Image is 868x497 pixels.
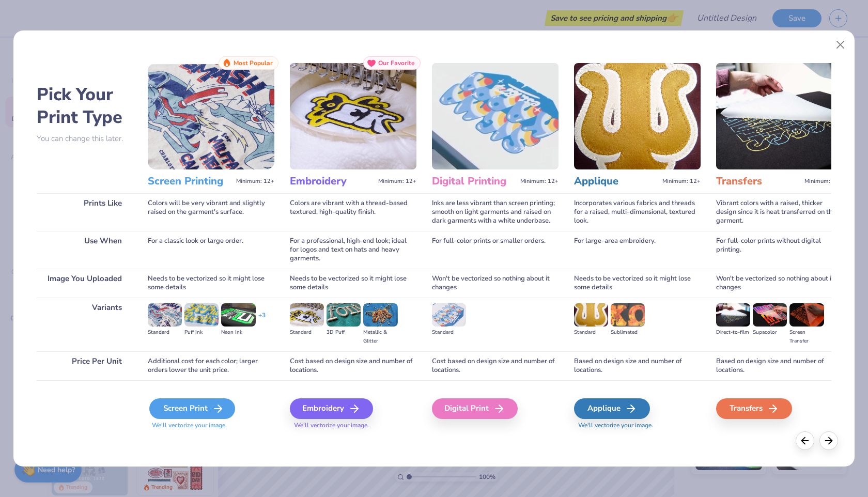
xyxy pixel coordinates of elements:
[574,421,701,430] span: We'll vectorize your image.
[716,303,750,326] img: Direct-to-film
[290,231,416,269] div: For a professional, high-end look; ideal for logos and text on hats and heavy garments.
[432,231,559,269] div: For full-color prints or smaller orders.
[432,175,516,188] h3: Digital Printing
[611,328,645,337] div: Sublimated
[148,269,274,298] div: Needs to be vectorized so it might lose some details
[184,328,219,337] div: Puff Ink
[234,59,273,67] span: Most Popular
[363,328,397,346] div: Metallic & Glitter
[221,328,255,337] div: Neon Ink
[236,178,274,185] span: Minimum: 12+
[37,193,132,231] div: Prints Like
[611,303,645,326] img: Sublimated
[716,269,843,298] div: Won't be vectorized so nothing about it changes
[831,35,850,55] button: Close
[148,328,182,337] div: Standard
[716,63,843,169] img: Transfers
[290,351,416,380] div: Cost based on design size and number of locations.
[716,351,843,380] div: Based on design size and number of locations.
[37,351,132,380] div: Price Per Unit
[574,175,658,188] h3: Applique
[432,269,559,298] div: Won't be vectorized so nothing about it changes
[37,83,132,129] h2: Pick Your Print Type
[258,311,266,329] div: + 3
[290,193,416,231] div: Colors are vibrant with a thread-based textured, high-quality finish.
[148,193,274,231] div: Colors will be very vibrant and slightly raised on the garment's surface.
[378,59,415,67] span: Our Favorite
[716,328,750,337] div: Direct-to-film
[290,328,324,337] div: Standard
[789,328,824,346] div: Screen Transfer
[148,63,274,169] img: Screen Printing
[432,398,518,419] div: Digital Print
[574,328,608,337] div: Standard
[574,231,701,269] div: For large-area embroidery.
[378,178,416,185] span: Minimum: 12+
[432,193,559,231] div: Inks are less vibrant than screen printing; smooth on light garments and raised on dark garments ...
[753,328,787,337] div: Supacolor
[574,63,701,169] img: Applique
[432,351,559,380] div: Cost based on design size and number of locations.
[716,193,843,231] div: Vibrant colors with a raised, thicker design since it is heat transferred on the garment.
[148,421,274,430] span: We'll vectorize your image.
[37,298,132,351] div: Variants
[290,269,416,298] div: Needs to be vectorized so it might lose some details
[753,303,787,326] img: Supacolor
[221,303,255,326] img: Neon Ink
[363,303,397,326] img: Metallic & Glitter
[716,398,792,419] div: Transfers
[574,269,701,298] div: Needs to be vectorized so it might lose some details
[148,351,274,380] div: Additional cost for each color; larger orders lower the unit price.
[148,303,182,326] img: Standard
[789,303,824,326] img: Screen Transfer
[432,63,559,169] img: Digital Printing
[290,398,373,419] div: Embroidery
[804,178,843,185] span: Minimum: 12+
[520,178,559,185] span: Minimum: 12+
[716,175,800,188] h3: Transfers
[184,303,219,326] img: Puff Ink
[716,231,843,269] div: For full-color prints without digital printing.
[574,303,608,326] img: Standard
[290,303,324,326] img: Standard
[432,303,466,326] img: Standard
[148,175,232,188] h3: Screen Printing
[432,328,466,337] div: Standard
[327,303,361,326] img: 3D Puff
[37,134,132,143] p: You can change this later.
[574,193,701,231] div: Incorporates various fabrics and threads for a raised, multi-dimensional, textured look.
[290,63,416,169] img: Embroidery
[662,178,701,185] span: Minimum: 12+
[574,398,650,419] div: Applique
[148,231,274,269] div: For a classic look or large order.
[149,398,235,419] div: Screen Print
[37,231,132,269] div: Use When
[37,269,132,298] div: Image You Uploaded
[327,328,361,337] div: 3D Puff
[290,421,416,430] span: We'll vectorize your image.
[290,175,374,188] h3: Embroidery
[574,351,701,380] div: Based on design size and number of locations.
